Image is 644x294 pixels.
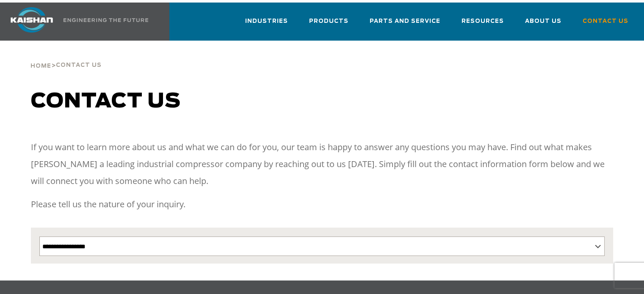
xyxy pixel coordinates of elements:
[462,10,504,39] a: Resources
[30,63,51,69] span: Home
[56,63,102,68] span: Contact Us
[30,62,51,69] a: Home
[525,10,561,39] a: About Us
[462,16,504,26] span: Resources
[31,91,181,112] span: Contact us
[309,10,348,39] a: Products
[245,10,288,39] a: Industries
[525,16,561,26] span: About Us
[370,10,440,39] a: Parts and Service
[583,16,628,26] span: Contact Us
[31,139,613,190] p: If you want to learn more about us and what we can do for you, our team is happy to answer any qu...
[31,196,613,213] p: Please tell us the nature of your inquiry.
[64,18,148,22] img: Engineering the future
[245,16,288,26] span: Industries
[370,16,440,26] span: Parts and Service
[583,10,628,39] a: Contact Us
[309,16,348,26] span: Products
[30,41,102,73] div: >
